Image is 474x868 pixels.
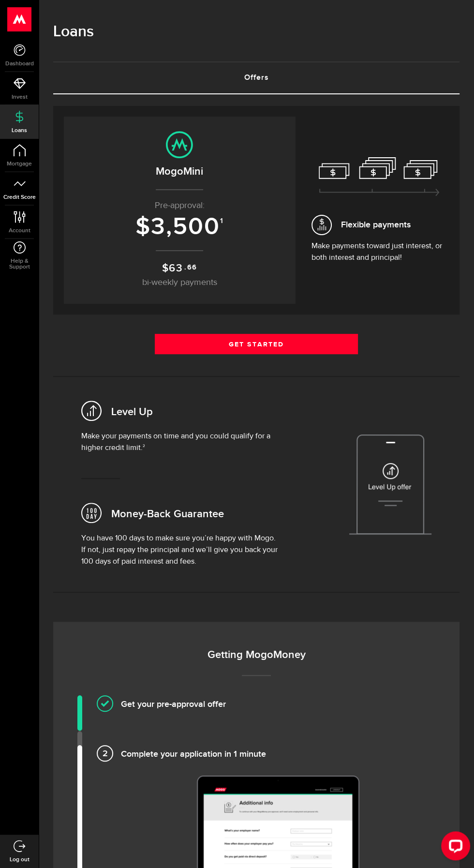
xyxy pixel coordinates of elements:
[74,164,286,180] h2: MogoMini
[74,199,286,212] p: Pre-approval:
[184,262,197,273] sup: .66
[53,62,459,93] a: Offers
[111,507,224,522] h2: Money-Back Guarantee
[311,240,447,264] p: Make payments toward just interest, or both interest and principal!
[121,695,435,711] h4: Get your pre-approval offer
[121,745,435,761] h4: Complete your application in 1 minute
[142,278,217,287] span: bi-weekly payments
[162,262,169,275] span: $
[53,19,459,45] h1: Loans
[151,212,220,241] span: 3,500
[341,218,411,231] span: Flexible payments
[81,431,281,454] p: Make your payments on time and you could qualify for a higher credit limit.
[53,61,459,94] ul: Tabs Navigation
[77,647,435,663] h3: Getting MogoMoney
[155,334,358,354] a: Get Started
[111,405,153,420] h2: Level Up
[135,212,151,241] span: $
[81,533,281,568] p: You have 100 days to make sure you’re happy with Mogo. If not, just repay the principal and we’ll...
[433,827,474,868] iframe: LiveChat chat widget
[143,444,145,448] sup: 2
[220,217,224,225] sup: 1
[169,262,183,275] span: 63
